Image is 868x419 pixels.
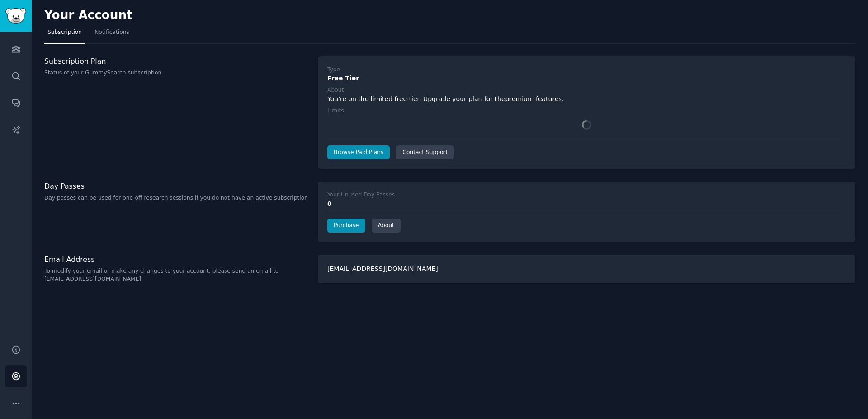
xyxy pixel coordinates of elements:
h3: Email Address [44,255,308,264]
p: Status of your GummySearch subscription [44,69,308,77]
h3: Subscription Plan [44,56,308,66]
div: Your Unused Day Passes [327,191,395,199]
div: About [327,86,344,94]
div: You're on the limited free tier. Upgrade your plan for the . [327,94,846,104]
div: Limits [327,107,344,115]
span: Subscription [47,28,82,37]
a: Contact Support [396,145,454,160]
div: [EMAIL_ADDRESS][DOMAIN_NAME] [318,255,855,283]
p: To modify your email or make any changes to your account, please send an email to [EMAIL_ADDRESS]... [44,267,308,283]
a: About [372,219,401,233]
h3: Day Passes [44,182,308,191]
span: Notifications [94,28,129,37]
a: Subscription [44,25,85,44]
a: Browse Paid Plans [327,145,390,160]
h2: Your Account [44,8,132,23]
div: Type [327,66,340,74]
a: Notifications [91,25,132,44]
p: Day passes can be used for one-off research sessions if you do not have an active subscription [44,194,308,202]
a: Purchase [327,219,365,233]
a: premium features [505,95,562,102]
div: 0 [327,199,846,209]
div: Free Tier [327,74,846,83]
img: GummySearch logo [5,8,26,24]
